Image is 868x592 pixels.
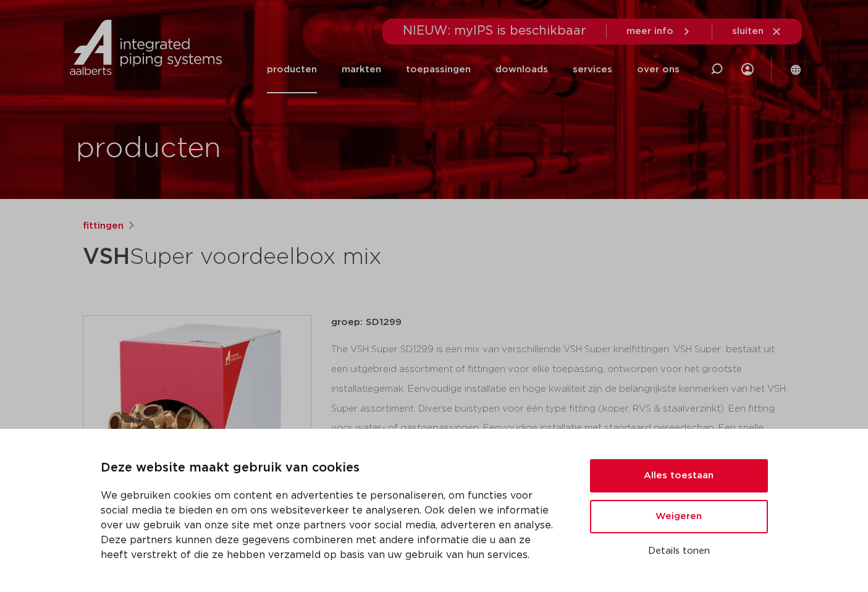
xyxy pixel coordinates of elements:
[573,46,612,93] a: services
[76,129,221,169] h1: producten
[626,27,673,36] span: meer info
[83,316,311,543] img: Product Image for VSH Super voordeelbox mix
[267,46,680,93] nav: Menu
[637,46,680,93] a: over ons
[406,46,471,93] a: toepassingen
[331,340,786,463] div: The VSH Super SD1299 is een mix van verschillende VSH Super knelfittingen. VSH Super bestaat uit ...
[331,315,786,330] p: groep: SD1299
[267,46,317,93] a: producten
[590,541,768,562] button: Details tonen
[732,27,764,36] span: sluiten
[342,46,381,93] a: markten
[732,26,782,37] a: sluiten
[83,246,130,268] strong: VSH
[83,219,124,234] a: fittingen
[101,459,560,478] p: Deze website maakt gebruik van cookies
[495,46,548,93] a: downloads
[83,239,547,276] h1: Super voordeelbox mix
[590,500,768,533] button: Weigeren
[626,26,692,37] a: meer info
[403,25,586,37] span: NIEUW: myIPS is beschikbaar
[101,488,560,562] p: We gebruiken cookies om content en advertenties te personaliseren, om functies voor social media ...
[590,459,768,493] button: Alles toestaan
